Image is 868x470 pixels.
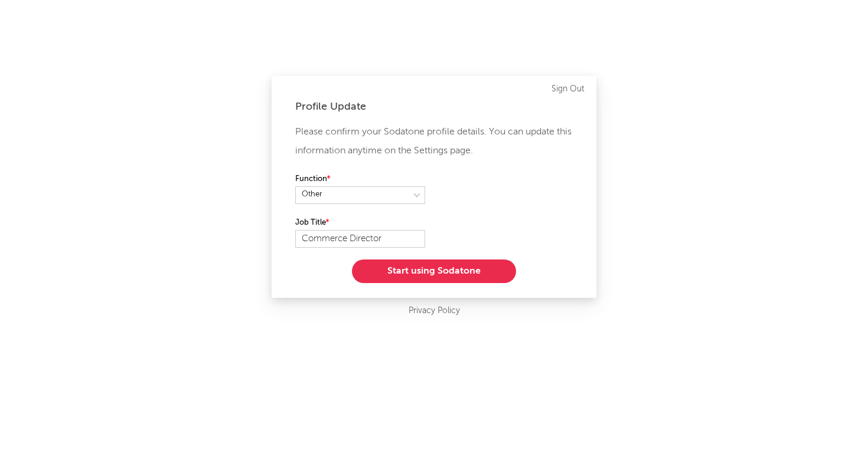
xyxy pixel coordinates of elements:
div: Profile Update [295,100,573,114]
a: Sign Out [552,82,585,96]
label: Function [295,172,425,186]
a: Privacy Policy [409,304,460,318]
button: Start using Sodatone [352,259,516,283]
p: Please confirm your Sodatone profile details. You can update this information anytime on the Sett... [295,123,573,160]
label: Job Title [295,216,425,230]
